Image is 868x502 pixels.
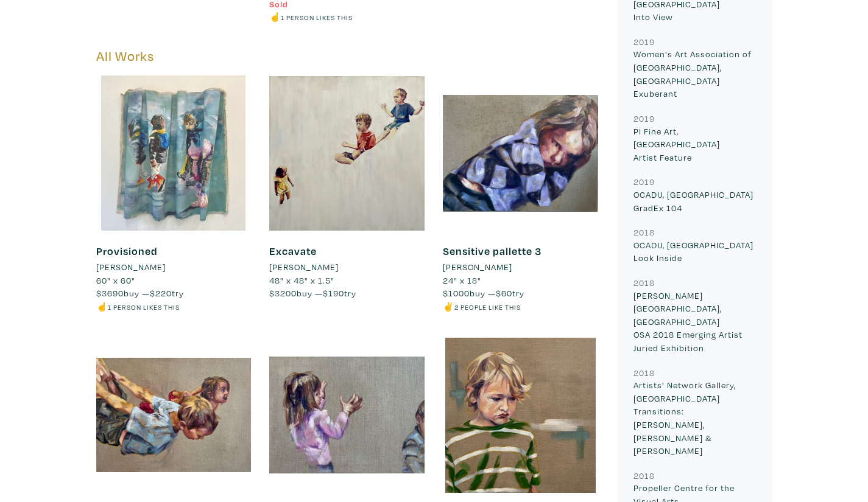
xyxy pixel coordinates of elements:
[269,287,297,299] span: $3200
[454,302,521,312] small: 2 people like this
[633,289,756,355] p: [PERSON_NAME][GEOGRAPHIC_DATA], [GEOGRAPHIC_DATA] OSA 2018 Emerging Artist Juried Exhibition
[443,287,524,299] span: buy — try
[269,260,339,274] li: [PERSON_NAME]
[496,287,512,299] span: $60
[96,300,252,313] li: ☝️
[108,302,180,312] small: 1 person likes this
[443,260,598,274] a: [PERSON_NAME]
[443,244,542,258] a: Sensitive pallette 3
[633,188,756,214] p: OCADU, [GEOGRAPHIC_DATA] GradEx 104
[633,113,655,124] small: 2019
[443,300,598,313] li: ✌️
[443,274,481,286] span: 24" x 18"
[633,277,655,288] small: 2018
[96,287,124,299] span: $3690
[150,287,172,299] span: $220
[633,36,655,47] small: 2019
[633,47,756,100] p: Women's Art Association of [GEOGRAPHIC_DATA], [GEOGRAPHIC_DATA] Exuberant
[281,13,353,22] small: 1 person likes this
[323,287,344,299] span: $190
[633,176,655,187] small: 2019
[269,260,425,274] a: [PERSON_NAME]
[269,10,425,24] li: ☝️
[96,287,184,299] span: buy — try
[633,226,655,238] small: 2018
[96,48,599,64] h5: All Works
[96,274,135,286] span: 60" x 60"
[269,274,334,286] span: 48" x 48" x 1.5"
[633,470,655,481] small: 2018
[633,378,756,458] p: Artists' Network Gallery, [GEOGRAPHIC_DATA] Transitions: [PERSON_NAME], [PERSON_NAME] & [PERSON_N...
[96,260,252,274] a: [PERSON_NAME]
[633,239,756,265] p: OCADU, [GEOGRAPHIC_DATA] Look Inside
[633,367,655,378] small: 2018
[269,287,356,299] span: buy — try
[269,244,317,258] a: Excavate
[443,287,470,299] span: $1000
[443,260,512,274] li: [PERSON_NAME]
[96,260,166,274] li: [PERSON_NAME]
[96,244,158,258] a: Provisioned
[633,125,756,164] p: PI Fine Art, [GEOGRAPHIC_DATA] Artist Feature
